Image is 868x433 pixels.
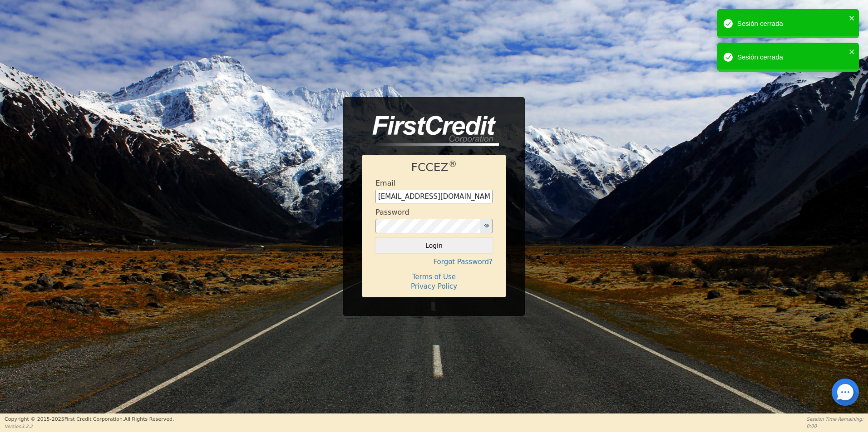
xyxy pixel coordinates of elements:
p: Version 3.2.2 [5,423,174,430]
h4: Privacy Policy [375,282,493,290]
button: close [849,46,855,57]
div: Sesión cerrada [737,52,846,63]
h4: Email [375,179,395,187]
h4: Forgot Password? [375,258,493,266]
p: Copyright © 2015- 2025 First Credit Corporation. [5,416,174,423]
span: All Rights Reserved. [124,416,174,422]
h4: Terms of Use [375,273,493,281]
button: Login [375,238,493,253]
div: Sesión cerrada [737,19,846,29]
p: Session Time Remaining: [807,416,863,423]
p: 0:00 [807,423,863,429]
img: logo-CMu_cnol.png [362,116,499,146]
button: close [849,13,855,23]
input: password [375,219,481,233]
h1: FCCEZ [375,161,493,174]
input: Enter email [375,190,493,203]
sup: ® [449,159,457,169]
h4: Password [375,208,409,216]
